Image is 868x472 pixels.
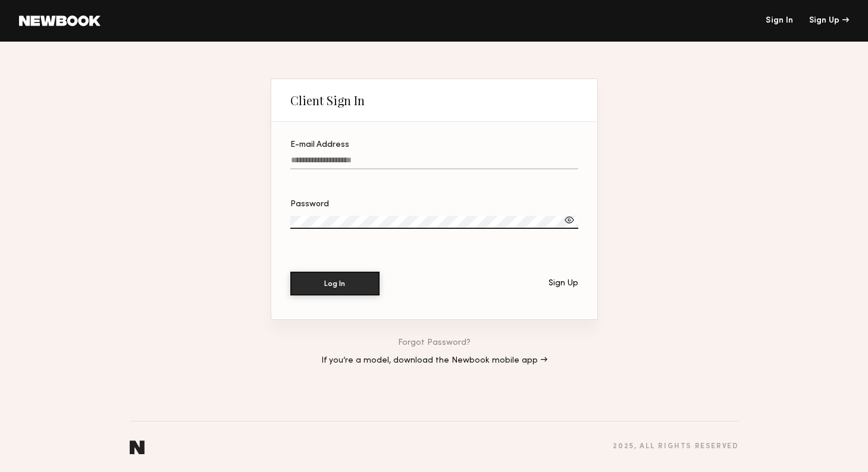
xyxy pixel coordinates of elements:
a: Forgot Password? [398,339,471,347]
div: 2025 , all rights reserved [613,443,738,451]
div: Client Sign In [290,93,365,108]
div: E-mail Address [290,141,578,149]
input: Password [290,216,578,229]
button: Log In [290,272,380,295]
input: E-mail Address [290,156,578,169]
div: Sign Up [549,279,578,288]
a: Sign In [766,17,793,25]
div: Password [290,200,578,209]
a: If you’re a model, download the Newbook mobile app → [321,357,547,365]
div: Sign Up [809,17,849,25]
